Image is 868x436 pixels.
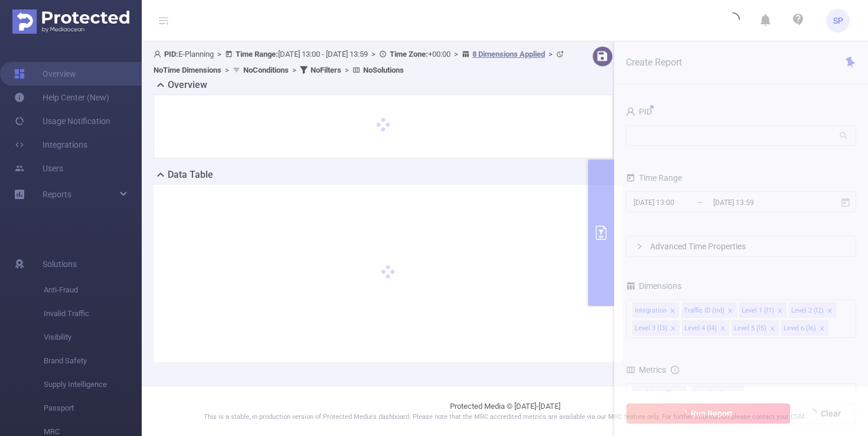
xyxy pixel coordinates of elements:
h2: Data Table [168,168,213,182]
span: Anti-Fraud [44,278,142,302]
span: Supply Intelligence [44,373,142,396]
span: > [451,50,462,58]
a: Overview [14,62,76,86]
span: Passport [44,396,142,420]
a: Help Center (New) [14,86,109,109]
span: > [341,66,353,74]
b: No Solutions [363,66,404,74]
u: 8 Dimensions Applied [472,50,545,58]
span: Brand Safety [44,349,142,373]
span: > [368,50,379,58]
span: > [221,66,233,74]
footer: Protected Media © [DATE]-[DATE] [142,386,868,436]
span: Visibility [44,326,142,349]
span: > [545,50,556,58]
p: This is a stable, in production version of Protected Media's dashboard. Please note that the MRC ... [171,412,838,422]
span: Reports [43,190,71,199]
b: Time Range: [236,50,278,58]
h2: Overview [168,78,207,92]
span: Invalid Traffic [44,302,142,326]
span: SP [833,9,843,32]
img: Protected Media [12,9,129,34]
a: Reports [43,183,71,206]
span: > [289,66,300,74]
span: E-Planning [DATE] 13:00 - [DATE] 13:59 +00:00 [154,50,567,74]
a: Integrations [14,133,87,157]
b: Time Zone: [390,50,428,58]
a: Users [14,157,63,180]
b: No Time Dimensions [154,66,221,74]
b: PID: [164,50,178,58]
b: No Filters [311,66,341,74]
a: Usage Notification [14,109,110,133]
span: > [214,50,225,58]
span: Solutions [43,252,77,276]
i: icon: loading [726,12,740,29]
b: No Conditions [243,66,289,74]
i: icon: user [154,50,164,58]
